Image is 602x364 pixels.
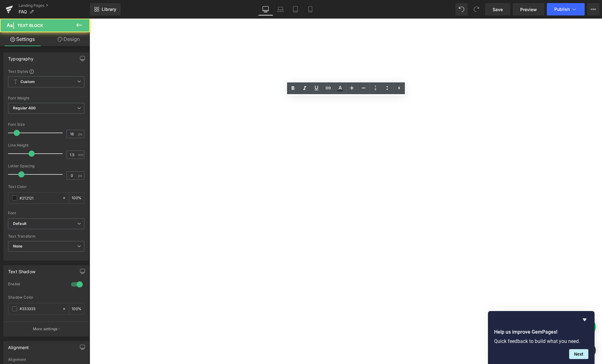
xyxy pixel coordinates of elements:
span: px [78,173,83,178]
span: Preview [520,6,537,13]
div: Font [8,211,84,215]
span: FAQ [19,9,27,14]
div: Shadow Color [8,295,84,300]
span: Library [102,7,116,12]
p: Quick feedback to build what you need. [494,338,588,344]
div: % [69,193,84,204]
b: Custom [20,79,35,85]
div: Alignment [8,357,84,362]
a: Tablet [288,3,303,15]
a: Preview [513,3,544,15]
div: Typography [8,53,33,61]
div: Letter Spacing [8,164,84,168]
button: Hide survey [581,316,588,323]
span: Publish [554,7,570,12]
input: Color [20,195,59,201]
button: Publish [547,3,585,15]
div: Text Styles [8,69,84,74]
a: Desktop [258,3,273,15]
a: Mobile [303,3,318,15]
div: Help us improve GemPages! [494,316,588,359]
span: em [78,153,83,157]
button: More [587,3,600,15]
b: Regular 400 [13,106,36,110]
div: Line Height [8,143,84,147]
span: px [78,132,83,136]
div: % [69,303,84,314]
div: Text Shadow [8,265,35,274]
b: None [13,244,23,248]
a: Laptop [273,3,288,15]
div: Text Transform [8,234,84,239]
button: Redo [470,3,483,15]
span: Text Block [17,23,43,28]
div: Alignment [8,341,29,350]
p: More settings [33,326,58,332]
a: Landing Pages [19,3,90,8]
a: New Library [90,3,121,15]
div: Font Weight [8,96,84,100]
div: Font Size [8,122,84,127]
button: Undo [455,3,468,15]
button: Next question [569,349,588,359]
button: More settings [4,322,89,336]
a: Design [46,32,91,46]
i: Default [13,221,26,226]
div: Text Color [8,185,84,189]
span: Save [493,6,503,13]
input: Color [20,305,59,312]
div: Enable [8,282,65,288]
h2: Help us improve GemPages! [494,328,588,336]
